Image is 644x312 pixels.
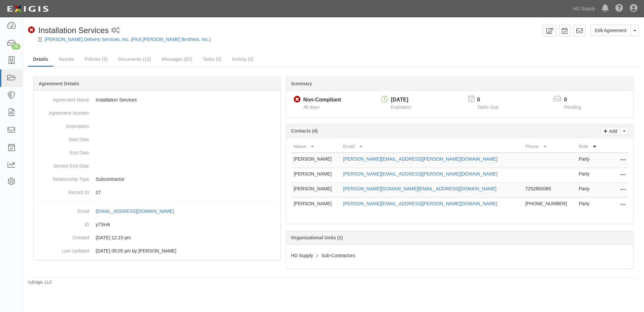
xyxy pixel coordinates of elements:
[607,127,617,135] p: Add
[156,53,197,66] a: Messages (62)
[36,244,278,257] dd: [DATE] 05:05 pm by [PERSON_NAME]
[576,183,602,198] td: Party
[570,2,598,15] a: HD Supply
[391,104,411,110] span: Expiration
[36,244,89,254] dt: Last Updated
[5,3,51,15] img: logo-5460c22ac91f19d4615b14bd174203de0afe785f0fc80cf4dbbc73dc1793850b.png
[303,104,320,110] span: Since 08/28/2025
[564,96,589,104] p: 0
[113,53,156,66] a: Documents (13)
[322,253,355,258] span: Sub-Contractors
[291,183,341,198] td: [PERSON_NAME]
[291,168,341,183] td: [PERSON_NAME]
[36,231,89,241] dt: Created
[80,53,113,66] a: Policies (5)
[36,159,89,169] dt: Service End Date
[291,198,341,213] td: [PERSON_NAME]
[291,153,341,168] td: [PERSON_NAME]
[36,106,89,116] dt: Agreement Number
[227,53,258,66] a: Activity (0)
[36,231,278,244] dd: [DATE] 12:15 pm
[36,120,89,130] dt: Description
[576,168,602,183] td: Party
[477,104,498,110] span: Tasks Due
[591,25,631,36] a: Edit Agreement
[291,235,343,240] b: Organizational Units (1)
[340,140,523,153] th: Email
[303,96,341,104] div: Non-Compliant
[28,25,109,36] div: Installation Services
[36,173,278,186] dd: Subcontractor
[343,156,497,162] a: [PERSON_NAME][EMAIL_ADDRESS][PERSON_NAME][DOMAIN_NAME]
[523,198,576,213] td: [PHONE_NUMBER]
[36,218,89,228] dt: ID
[601,127,620,135] a: Add
[96,189,278,196] p: 27
[36,186,89,196] dt: Record ID
[36,93,278,106] dd: Installation Services
[291,128,318,134] b: Contacts (4)
[38,26,109,35] span: Installation Services
[96,209,181,214] a: [EMAIL_ADDRESS][DOMAIN_NAME]
[32,280,52,285] a: Exigis, LLC
[96,208,174,214] div: [EMAIL_ADDRESS][DOMAIN_NAME]
[111,27,120,34] i: 2 scheduled workflows
[343,201,497,206] a: [PERSON_NAME][EMAIL_ADDRESS][PERSON_NAME][DOMAIN_NAME]
[36,205,89,214] dt: Email
[391,96,411,104] div: [DATE]
[36,133,89,143] dt: Start Date
[576,198,602,213] td: Party
[576,153,602,168] td: Party
[477,96,507,104] p: 0
[36,146,89,156] dt: End Date
[523,183,576,198] td: 7252892085
[523,140,576,153] th: Phone
[564,104,581,110] span: Pending
[291,81,312,86] b: Summary
[28,280,52,285] small: by
[12,44,20,50] div: 75
[36,218,278,231] dd: y73xvk
[36,93,89,103] dt: Agreement Name
[54,53,79,66] a: Results
[28,53,53,67] a: Details
[343,171,497,176] a: [PERSON_NAME][EMAIL_ADDRESS][PERSON_NAME][DOMAIN_NAME]
[615,5,623,13] i: Help Center - Complianz
[294,96,301,103] i: Non-Compliant
[36,173,89,182] dt: Relationship Type
[45,37,211,42] a: [PERSON_NAME] Delivery Services, Inc. (FKA [PERSON_NAME] Brothers, Inc.)
[39,81,79,86] b: Agreement Details
[576,140,602,153] th: Role
[28,27,35,34] i: Non-Compliant
[343,186,496,191] a: [PERSON_NAME][DOMAIN_NAME][EMAIL_ADDRESS][DOMAIN_NAME]
[291,140,341,153] th: Name
[198,53,226,66] a: Tasks (0)
[291,253,313,258] span: HD Supply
